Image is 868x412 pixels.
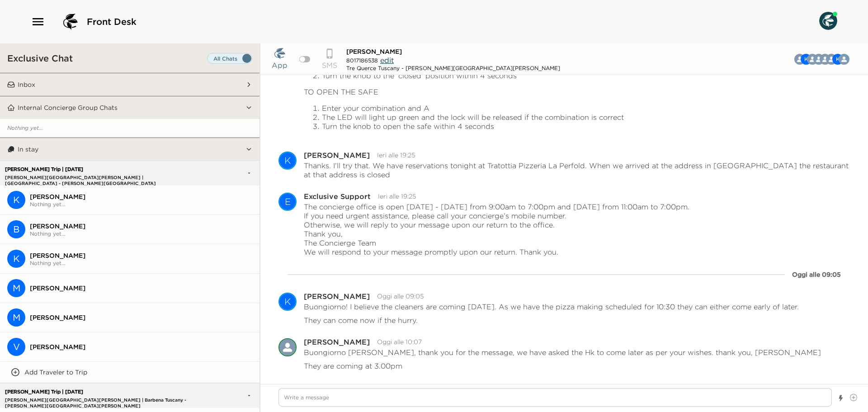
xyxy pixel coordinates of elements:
[322,60,337,71] p: SMS
[839,54,849,65] div: Casali di Casole Concierge Team
[60,11,81,33] img: logo
[7,220,25,238] div: B
[278,152,297,170] div: Kip Wadsworth
[7,250,25,268] div: K
[30,251,252,260] span: [PERSON_NAME]
[272,60,288,71] p: App
[30,343,252,351] span: [PERSON_NAME]
[7,191,25,209] div: K
[279,152,296,170] div: K
[3,166,198,172] p: [PERSON_NAME] Trip | [DATE]
[3,389,198,395] p: [PERSON_NAME] Trip | [DATE]
[7,279,25,297] div: McKinzie Schmeits
[380,56,394,65] span: edit
[346,57,378,64] span: 8017186538
[7,308,25,327] div: Michael Sangaline
[814,50,857,68] button: CKCBGDKS
[304,316,418,325] p: They can come now if the hurry.
[377,292,424,300] time: 2025-10-01T07:05:01.356Z
[3,397,198,403] p: [PERSON_NAME][GEOGRAPHIC_DATA][PERSON_NAME] | Barbena Tuscany - [PERSON_NAME][GEOGRAPHIC_DATA][PE...
[3,175,198,180] p: [PERSON_NAME][GEOGRAPHIC_DATA][PERSON_NAME] | [GEOGRAPHIC_DATA] - [PERSON_NAME][GEOGRAPHIC_DATA][...
[279,193,296,211] div: E
[304,361,402,370] p: They are coming at 3.00pm
[7,338,25,356] div: V
[279,293,296,311] div: K
[7,191,25,209] div: Kevin Schmeits
[15,138,245,161] button: In stay
[792,270,841,279] div: Oggi alle 09:05
[304,161,850,179] p: Thanks. I’ll try that. We have reservations tonight at Tratottia Pizzeria La Perfold. When we arr...
[304,152,370,159] div: [PERSON_NAME]
[322,71,850,80] li: Turn the knob to the ‘closed’ position within 4 seconds
[207,53,252,64] label: Set all destinations
[15,73,245,96] button: Inbox
[24,368,87,376] p: Add Traveler to Trip
[7,250,25,268] div: Kevin Schmeits Jr
[304,193,371,200] div: Exclusive Support
[7,220,25,238] div: Becky Schmeits
[7,308,25,327] div: M
[87,15,137,28] span: Front Desk
[838,390,844,406] button: Show templates
[278,193,297,211] div: Exclusive Support
[30,201,252,208] span: Nothing yet...
[30,284,252,292] span: [PERSON_NAME]
[346,47,402,56] span: [PERSON_NAME]
[304,338,370,346] div: [PERSON_NAME]
[304,87,850,96] p: TO OPEN THE SAFE
[304,202,689,256] p: The concierge office is open [DATE] - [DATE] from 9:00am to 7:00pm and [DATE] from 11:00am to 7:0...
[278,338,297,356] div: Barbara Casini
[377,151,415,159] time: 2025-09-30T17:25:14.032Z
[322,122,850,131] li: Turn the knob to open the safe within 4 seconds
[30,193,252,201] span: [PERSON_NAME]
[18,81,35,89] p: Inbox
[304,293,370,300] div: [PERSON_NAME]
[278,338,297,356] img: B
[278,388,832,407] textarea: Write a message
[839,54,849,65] img: C
[30,313,252,322] span: [PERSON_NAME]
[15,96,245,119] button: Internal Concierge Group Chats
[346,65,560,71] div: Tre Querce Tuscany - [PERSON_NAME][GEOGRAPHIC_DATA][PERSON_NAME]
[18,145,38,153] p: In stay
[7,52,73,64] h3: Exclusive Chat
[377,338,422,346] time: 2025-10-01T08:07:35.029Z
[322,113,850,122] li: The LED will light up green and the lock will be released if the combination is correct
[819,12,837,30] img: User
[7,338,25,356] div: Vincenzo Sangaline
[18,104,118,112] p: Internal Concierge Group Chats
[378,192,416,200] time: 2025-09-30T17:25:16.218Z
[30,222,252,230] span: [PERSON_NAME]
[304,302,799,311] p: Buongiorno! I believe the cleaners are coming [DATE]. As we have the pizza making scheduled for 1...
[30,260,252,266] span: Nothing yet...
[304,348,821,357] p: Buongiorno [PERSON_NAME], thank you for the message, we have asked the Hk to come later as per yo...
[322,104,850,113] li: Enter your combination and A
[278,293,297,311] div: Kip Wadsworth
[30,230,252,237] span: Nothing yet...
[7,279,25,297] div: M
